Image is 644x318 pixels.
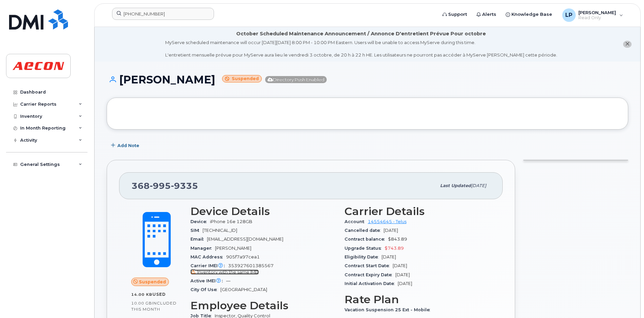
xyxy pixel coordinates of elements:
h3: Device Details [190,205,336,217]
span: Add Note [117,142,139,149]
h3: Carrier Details [345,205,491,217]
span: $843.89 [388,237,407,242]
span: — [226,278,230,283]
span: used [152,292,166,297]
span: 9335 [171,181,198,191]
span: [DATE] [395,272,410,277]
h3: Rate Plan [345,293,491,306]
span: Contract Expiry Date [345,272,395,277]
span: [DATE] [471,183,486,188]
a: 14554645 - Telus [368,219,406,224]
span: Cancelled date [345,228,384,233]
span: 368 [132,181,198,191]
span: Manager [190,246,215,251]
small: Suspended [222,75,262,83]
span: Upgrade Status [345,246,385,251]
span: 905f7a97cea1 [226,254,260,259]
span: Inventory with the same IMEI [197,270,259,275]
span: [TECHNICAL_ID] [203,228,237,233]
span: Eligibility Date [345,254,382,259]
span: 995 [150,181,171,191]
span: Carrier IMEI [190,263,228,268]
span: Directory Push Enabled [265,76,327,83]
div: October Scheduled Maintenance Announcement / Annonce D'entretient Prévue Pour octobre [236,30,486,37]
span: included this month [131,301,177,312]
span: Contract balance [345,237,388,242]
span: SIM [190,228,203,233]
span: [PERSON_NAME] [215,246,251,251]
div: MyServe scheduled maintenance will occur [DATE][DATE] 8:00 PM - 10:00 PM Eastern. Users will be u... [165,39,557,58]
span: [GEOGRAPHIC_DATA] [220,287,267,292]
span: Vacation Suspension 25 Ext - Mobile [345,307,433,312]
span: City Of Use [190,287,220,292]
span: 10.00 GB [131,301,152,306]
h3: Employee Details [190,299,336,312]
span: Account [345,219,368,224]
span: [DATE] [398,281,412,286]
span: [DATE] [384,228,398,233]
span: Device [190,219,210,224]
a: Inventory with the same IMEI [190,270,259,275]
h1: [PERSON_NAME] [107,74,628,85]
span: Email [190,237,207,242]
span: [EMAIL_ADDRESS][DOMAIN_NAME] [207,237,283,242]
span: Suspended [139,279,166,285]
span: 14.00 KB [131,292,152,297]
span: Initial Activation Date [345,281,398,286]
span: [DATE] [382,254,396,259]
span: $743.89 [385,246,404,251]
span: MAC Address [190,254,226,259]
span: Active IMEI [190,278,226,283]
button: Add Note [107,140,145,152]
span: iPhone 16e 128GB [210,219,252,224]
button: close notification [623,41,632,48]
span: Last updated [440,183,471,188]
span: Contract Start Date [345,263,393,268]
span: 353927601385567 [190,263,336,275]
span: [DATE] [393,263,407,268]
